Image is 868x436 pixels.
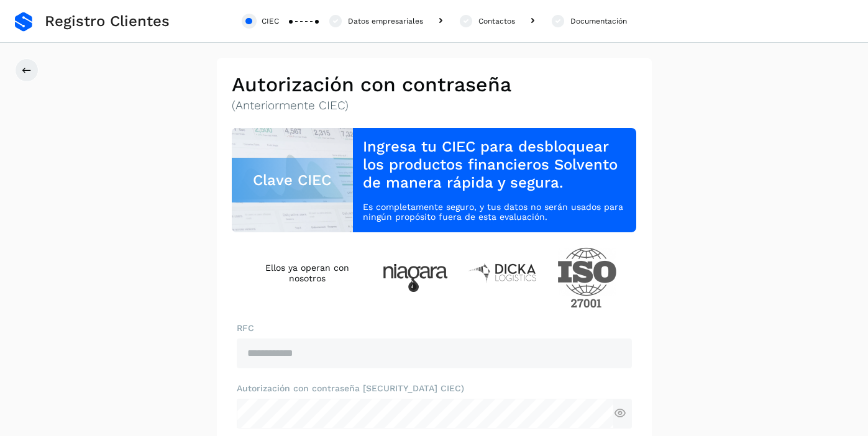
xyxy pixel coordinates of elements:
[237,383,632,394] label: Autorización con contraseña [SECURITY_DATA] CIEC)
[363,202,626,223] p: Es completamente seguro, y tus datos no serán usados para ningún propósito fuera de esta evaluación.
[237,323,632,334] label: RFC
[252,263,363,284] h4: Ellos ya operan con nosotros
[468,262,537,283] img: Dicka logistics
[232,73,637,96] h2: Autorización con contraseña
[232,158,354,202] div: Clave CIEC
[478,16,515,27] div: Contactos
[570,16,627,27] div: Documentación
[557,247,617,308] img: ISO
[262,16,279,27] div: CIEC
[363,138,626,191] h3: Ingresa tu CIEC para desbloquear los productos financieros Solvento de manera rápida y segura.
[383,264,448,292] img: Niagara
[348,16,423,27] div: Datos empresariales
[45,12,170,30] span: Registro Clientes
[232,99,637,113] p: (Anteriormente CIEC)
